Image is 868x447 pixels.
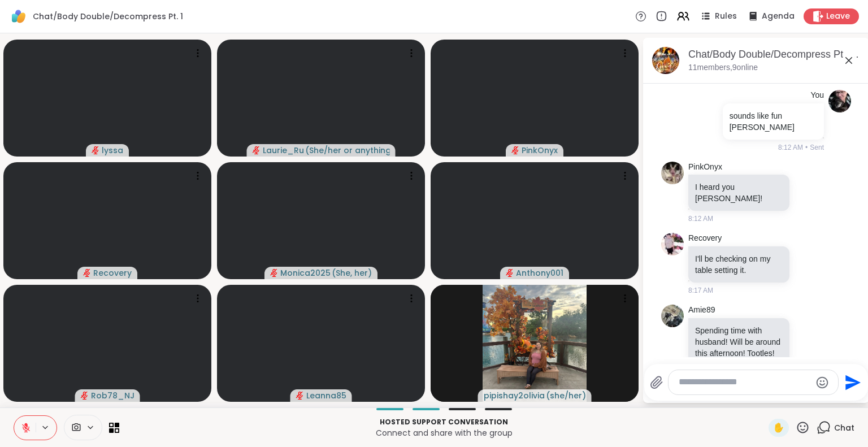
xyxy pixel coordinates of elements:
span: Rob78_NJ [91,390,134,401]
img: pipishay2olivia [483,285,587,402]
p: sounds like fun [PERSON_NAME] [730,110,817,133]
span: Recovery [93,267,132,279]
span: audio-muted [81,392,89,400]
span: Anthony001 [516,267,563,279]
img: https://sharewell-space-live.sfo3.digitaloceanspaces.com/user-generated/c3bd44a5-f966-4702-9748-c... [661,305,684,327]
span: 8:17 AM [688,285,713,296]
a: Recovery [688,233,722,244]
p: Spending time with husband! Will be around this afternoon! Tootles! [695,325,783,359]
span: audio-muted [511,146,519,154]
span: Leanna85 [306,390,346,401]
span: audio-muted [506,269,514,277]
div: Chat/Body Double/Decompress Pt. 1, [DATE] [688,47,860,62]
span: audio-muted [83,269,91,277]
p: Connect and share with the group [126,427,762,439]
span: Sent [810,142,824,153]
span: Rules [715,11,737,22]
h4: You [810,90,824,101]
span: audio-muted [270,269,278,277]
p: I'll be checking on my table setting it. [695,253,783,276]
a: Amie89 [688,305,715,316]
span: pipishay2olivia [484,390,545,401]
p: Hosted support conversation [126,417,762,427]
button: Send [839,370,864,395]
button: Emoji picker [815,376,829,389]
img: https://sharewell-space-live.sfo3.digitaloceanspaces.com/user-generated/c703a1d2-29a7-4d77-aef4-3... [661,233,684,255]
span: PinkOnyx [522,145,558,156]
span: audio-muted [92,146,99,154]
span: ( she/her ) [546,390,586,401]
span: ✋ [773,421,784,435]
span: ( She, her ) [332,267,372,279]
span: Laurie_Ru [263,145,304,156]
span: audio-muted [253,146,261,154]
span: Leave [826,11,850,22]
span: Chat [834,422,854,433]
span: Agenda [762,11,795,22]
img: https://sharewell-space-live.sfo3.digitaloceanspaces.com/user-generated/06ea934e-c718-4eb8-9caa-9... [828,90,851,112]
img: Chat/Body Double/Decompress Pt. 1, Oct 08 [652,47,679,74]
span: audio-muted [296,392,304,400]
img: ShareWell Logomark [9,7,28,26]
p: I heard you [PERSON_NAME]! [695,181,783,204]
span: • [805,142,808,153]
span: lyssa [102,145,123,156]
a: PinkOnyx [688,162,722,173]
span: 8:12 AM [778,142,803,153]
span: Chat/Body Double/Decompress Pt. 1 [33,11,183,22]
span: ( She/her or anything else ) [305,145,390,156]
p: 11 members, 9 online [688,62,758,73]
img: https://sharewell-space-live.sfo3.digitaloceanspaces.com/user-generated/3d39395a-5486-44ea-9184-d... [661,162,684,184]
span: 8:12 AM [688,214,713,224]
span: Monica2025 [280,267,331,279]
textarea: Type your message [679,376,810,388]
